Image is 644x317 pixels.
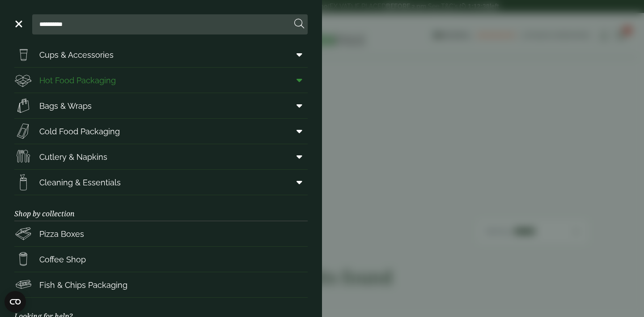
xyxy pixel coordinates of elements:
[14,170,308,195] a: Cleaning & Essentials
[14,148,32,166] img: Cutlery.svg
[14,119,308,144] a: Cold Food Packaging
[14,272,308,297] a: Fish & Chips Packaging
[39,253,86,266] span: Coffee Shop
[14,42,308,67] a: Cups & Accessories
[39,74,116,86] span: Hot Food Packaging
[39,228,84,240] span: Pizza Boxes
[39,100,92,112] span: Bags & Wraps
[14,225,32,243] img: Pizza_boxes.svg
[14,97,32,115] img: Paper_carriers.svg
[14,173,32,191] img: open-wipe.svg
[14,93,308,118] a: Bags & Wraps
[14,46,32,64] img: PintNhalf_cup.svg
[14,250,32,268] img: HotDrink_paperCup.svg
[39,176,121,188] span: Cleaning & Essentials
[14,276,32,294] img: FishNchip_box.svg
[14,247,308,272] a: Coffee Shop
[14,122,32,140] img: Sandwich_box.svg
[4,291,26,313] button: Open CMP widget
[39,125,120,137] span: Cold Food Packaging
[39,279,127,291] span: Fish & Chips Packaging
[39,49,114,61] span: Cups & Accessories
[14,71,32,89] img: Deli_box.svg
[14,221,308,246] a: Pizza Boxes
[14,195,308,221] h3: Shop by collection
[14,68,308,93] a: Hot Food Packaging
[39,151,107,163] span: Cutlery & Napkins
[14,144,308,169] a: Cutlery & Napkins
